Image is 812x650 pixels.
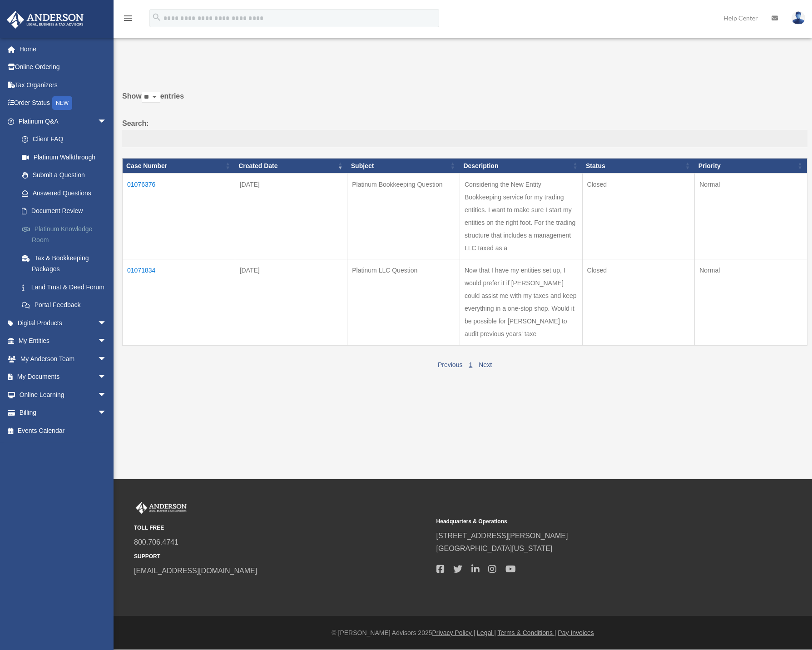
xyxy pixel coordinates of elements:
th: Subject: activate to sort column ascending [347,158,460,174]
a: Platinum Walkthrough [13,148,120,166]
a: Answered Questions [13,184,116,202]
i: search [152,12,162,22]
span: arrow_drop_down [98,314,116,332]
a: Online Ordering [6,58,120,76]
a: Pay Invoices [558,629,594,636]
td: 01076376 [123,174,235,259]
span: arrow_drop_down [98,112,116,131]
img: User Pic [792,11,805,25]
a: My Entitiesarrow_drop_down [6,332,120,350]
small: Headquarters & Operations [436,517,733,526]
td: Closed [582,259,695,346]
td: Normal [695,174,807,259]
td: Normal [695,259,807,346]
label: Show entries [122,90,807,112]
span: arrow_drop_down [98,368,116,387]
a: Client FAQ [13,130,120,149]
th: Description: activate to sort column ascending [460,158,582,174]
div: NEW [52,96,72,110]
a: Billingarrow_drop_down [6,404,120,422]
td: Platinum LLC Question [347,259,460,346]
th: Created Date: activate to sort column ascending [235,158,347,174]
select: Showentries [142,92,160,103]
td: [DATE] [235,174,347,259]
small: SUPPORT [134,552,430,561]
a: Land Trust & Deed Forum [13,278,120,296]
a: 800.706.4741 [134,538,178,546]
a: Tax Organizers [6,76,120,94]
th: Status: activate to sort column ascending [582,158,695,174]
a: Digital Productsarrow_drop_down [6,314,120,332]
i: menu [123,13,134,24]
img: Anderson Advisors Platinum Portal [134,502,188,514]
a: Legal | [477,629,496,636]
a: Events Calendar [6,422,120,440]
a: Privacy Policy | [432,629,475,636]
span: arrow_drop_down [98,404,116,422]
td: Now that I have my entities set up, I would prefer it if [PERSON_NAME] could assist me with my ta... [460,259,582,346]
div: © [PERSON_NAME] Advisors 2025 [114,627,812,639]
td: 01071834 [123,259,235,346]
a: My Documentsarrow_drop_down [6,368,120,386]
img: Anderson Advisors Platinum Portal [4,11,86,29]
a: Platinum Knowledge Room [13,220,120,249]
a: Next [479,361,492,368]
td: Platinum Bookkeeping Question [347,174,460,259]
a: Terms & Conditions | [498,629,556,636]
a: Order StatusNEW [6,94,120,113]
td: Closed [582,174,695,259]
span: arrow_drop_down [98,350,116,368]
span: arrow_drop_down [98,386,116,404]
input: Search: [122,130,807,147]
a: Tax & Bookkeeping Packages [13,249,120,278]
a: menu [123,16,134,24]
a: Submit a Question [13,166,120,184]
label: Search: [122,117,807,147]
a: Online Learningarrow_drop_down [6,386,120,404]
a: Portal Feedback [13,296,120,314]
a: My Anderson Teamarrow_drop_down [6,350,120,368]
td: Considering the New Entity Bookkeeping service for my trading entities. I want to make sure I sta... [460,174,582,259]
a: [GEOGRAPHIC_DATA][US_STATE] [436,545,553,552]
a: Document Review [13,202,120,220]
small: TOLL FREE [134,523,430,533]
th: Priority: activate to sort column ascending [695,158,807,174]
a: [STREET_ADDRESS][PERSON_NAME] [436,532,568,540]
a: [EMAIL_ADDRESS][DOMAIN_NAME] [134,567,257,575]
a: Platinum Q&Aarrow_drop_down [6,112,120,130]
span: arrow_drop_down [98,332,116,351]
a: 1 [469,361,472,368]
td: [DATE] [235,259,347,346]
a: Home [6,40,120,58]
a: Previous [438,361,462,368]
th: Case Number: activate to sort column ascending [123,158,235,174]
